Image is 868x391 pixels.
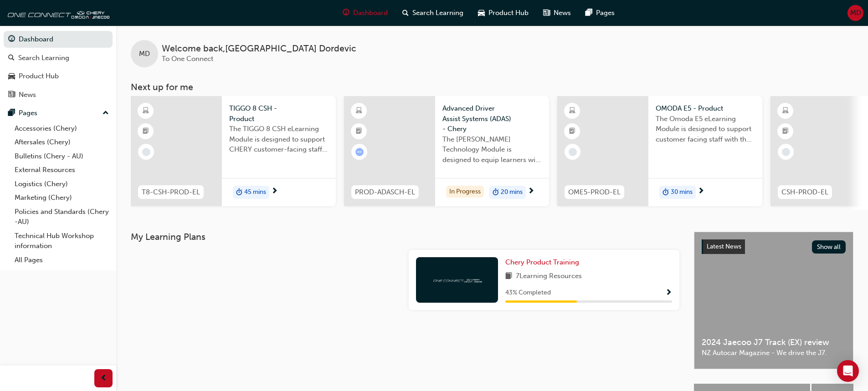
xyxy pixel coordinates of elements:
div: In Progress [446,186,484,198]
span: car-icon [478,7,485,19]
a: guage-iconDashboard [335,4,395,22]
a: Policies and Standards (Chery -AU) [11,205,113,229]
span: learningRecordVerb_NONE-icon [782,148,790,156]
span: The TIGGO 8 CSH eLearning Module is designed to support CHERY customer-facing staff with the prod... [229,124,329,155]
a: Technical Hub Workshop information [11,229,113,253]
span: PROD-ADASCH-EL [355,187,415,198]
span: learningRecordVerb_ATTEMPT-icon [355,148,364,156]
a: car-iconProduct Hub [471,4,536,22]
span: up-icon [103,107,109,119]
span: MD [850,8,861,18]
span: Advanced Driver Assist Systems (ADAS) - Chery [442,103,542,134]
span: Search Learning [412,8,463,18]
img: oneconnect [5,4,109,22]
a: Accessories (Chery) [11,122,113,136]
h3: My Learning Plans [131,232,679,242]
span: Latest News [707,243,741,250]
span: learningResourceType_ELEARNING-icon [143,105,149,117]
div: Pages [19,108,37,118]
a: Marketing (Chery) [11,191,113,205]
span: OMODA E5 - Product [656,103,755,114]
span: search-icon [8,54,15,62]
span: duration-icon [663,187,669,198]
a: Aftersales (Chery) [11,135,113,149]
span: booktick-icon [143,126,149,137]
span: MD [139,49,150,59]
span: The Omoda E5 eLearning Module is designed to support customer facing staff with the product and s... [656,114,755,145]
span: OME5-PROD-EL [568,187,621,198]
span: news-icon [8,91,15,99]
span: To One Connect [162,55,213,63]
span: T8-CSH-PROD-EL [142,187,200,198]
span: Chery Product Training [505,258,579,266]
span: learningResourceType_ELEARNING-icon [356,105,362,117]
span: Show Progress [665,289,672,297]
span: car-icon [8,72,15,81]
div: Open Intercom Messenger [837,360,859,382]
button: Pages [4,105,113,122]
button: MD [847,5,863,21]
a: pages-iconPages [578,4,622,22]
a: Chery Product Training [505,257,583,268]
span: Pages [596,8,615,18]
span: duration-icon [493,187,499,198]
a: OME5-PROD-ELOMODA E5 - ProductThe Omoda E5 eLearning Module is designed to support customer facin... [557,96,762,206]
a: External Resources [11,163,113,177]
span: news-icon [543,7,550,19]
span: NZ Autocar Magazine - We drive the J7. [702,348,846,358]
span: 30 mins [671,187,693,198]
a: Dashboard [4,31,113,48]
span: learningResourceType_ELEARNING-icon [782,105,789,117]
span: prev-icon [100,373,107,384]
span: 43 % Completed [505,288,551,298]
span: pages-icon [586,7,592,19]
span: booktick-icon [569,126,575,137]
span: pages-icon [8,109,15,117]
a: Latest NewsShow all2024 Jaecoo J7 Track (EX) reviewNZ Autocar Magazine - We drive the J7. [694,232,853,369]
div: Search Learning [18,53,69,63]
button: Show Progress [665,287,672,299]
a: All Pages [11,253,113,267]
span: Welcome back , [GEOGRAPHIC_DATA] Dordevic [162,44,356,54]
button: Show all [812,240,846,254]
span: duration-icon [236,187,242,198]
span: 2024 Jaecoo J7 Track (EX) review [702,337,846,348]
a: news-iconNews [536,4,578,22]
span: learningRecordVerb_NONE-icon [569,148,577,156]
div: News [19,90,36,100]
a: Search Learning [4,50,113,66]
button: DashboardSearch LearningProduct HubNews [4,29,113,105]
span: CSH-PROD-EL [781,187,828,198]
span: search-icon [402,7,409,19]
span: next-icon [271,188,278,196]
a: Product Hub [4,68,113,85]
span: next-icon [528,188,534,196]
span: 20 mins [501,187,523,198]
span: Dashboard [353,8,388,18]
span: Product Hub [488,8,529,18]
span: learningRecordVerb_NONE-icon [142,148,150,156]
span: book-icon [505,271,512,282]
a: Bulletins (Chery - AU) [11,149,113,163]
span: next-icon [698,188,704,196]
a: Logistics (Chery) [11,177,113,191]
span: booktick-icon [356,126,362,137]
h3: Next up for me [116,82,868,92]
a: search-iconSearch Learning [395,4,471,22]
div: Product Hub [19,71,59,81]
span: 45 mins [244,187,266,198]
a: News [4,86,113,103]
a: T8-CSH-PROD-ELTIGGO 8 CSH - ProductThe TIGGO 8 CSH eLearning Module is designed to support CHERY ... [131,96,336,206]
a: PROD-ADASCH-ELAdvanced Driver Assist Systems (ADAS) - CheryThe [PERSON_NAME] Technology Module is... [344,96,549,206]
span: learningResourceType_ELEARNING-icon [569,105,575,117]
span: guage-icon [8,36,15,44]
a: Latest NewsShow all [702,239,846,254]
span: News [554,8,571,18]
span: guage-icon [343,7,349,19]
span: booktick-icon [782,126,789,137]
span: 7 Learning Resources [516,271,582,282]
img: oneconnect [432,275,482,284]
span: TIGGO 8 CSH - Product [229,103,329,124]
